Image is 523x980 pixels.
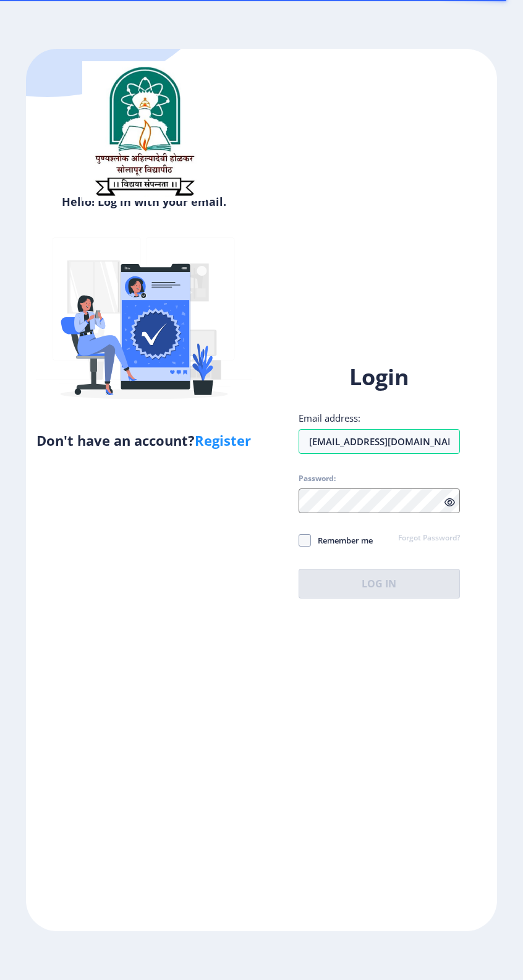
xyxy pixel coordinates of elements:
[299,569,460,599] button: Log In
[36,214,252,430] img: Verified-rafiki.svg
[82,61,206,201] img: sulogo.png
[35,194,252,209] h6: Hello! Log in with your email.
[35,430,252,450] h5: Don't have an account?
[299,362,460,392] h1: Login
[299,412,360,424] label: Email address:
[195,431,251,450] a: Register
[311,533,373,548] span: Remember me
[299,474,336,484] label: Password:
[299,429,460,454] input: Email address
[398,533,460,544] a: Forgot Password?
